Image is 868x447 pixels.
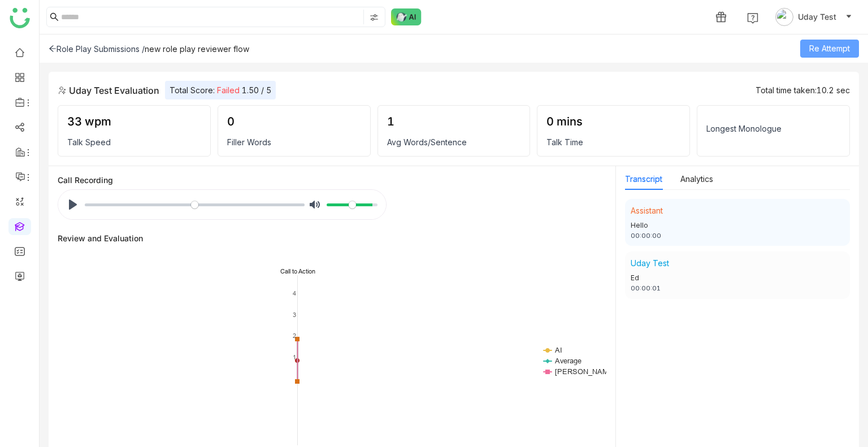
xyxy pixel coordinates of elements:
img: help.svg [747,12,758,24]
div: Longest Monologue [706,124,840,133]
text: 4 [293,289,296,297]
div: 00:00:00 [631,231,844,241]
text: AI [554,345,562,354]
button: Transcript [625,173,662,185]
button: Analytics [680,173,713,185]
div: 00:00:01 [631,284,844,293]
text: 3 [293,311,296,319]
img: logo [10,8,30,28]
span: Assistant [631,206,663,215]
div: Call Recording [58,175,606,185]
div: Review and Evaluation [58,233,143,243]
div: Total Score: 1.50 / 5 [165,81,276,99]
img: avatar [775,8,793,26]
button: Play [64,196,82,214]
img: search-type.svg [370,13,379,22]
div: Talk Time [546,137,680,147]
div: Ed [631,273,844,284]
input: Volume [327,199,377,210]
div: Avg Words/Sentence [387,137,521,147]
div: Filler Words [227,137,361,147]
button: Uday Test [773,8,854,26]
text: 2 [293,332,296,340]
div: Uday Test Evaluation [58,84,159,97]
text: 1 [293,353,296,361]
div: Talk Speed [67,137,201,147]
div: 0 mins [546,115,680,128]
span: Failed [217,85,240,95]
div: Role Play Submissions / [49,44,145,54]
span: Re Attempt [809,42,850,55]
button: Re Attempt [800,40,859,58]
div: Total time taken: [756,85,850,95]
text: Call to Action [280,267,315,275]
div: new role play reviewer flow [145,44,249,54]
span: Uday Test [798,11,836,23]
span: Uday Test [631,258,669,268]
text: Average [554,356,581,365]
div: 0 [227,115,361,128]
span: 10.2 sec [817,85,850,95]
img: ask-buddy-normal.svg [391,8,422,25]
input: Seek [85,199,305,210]
div: 1 [387,115,521,128]
text: [PERSON_NAME] [555,367,616,376]
div: 33 wpm [67,115,201,128]
img: role-play.svg [58,86,67,95]
div: Hello [631,220,844,231]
